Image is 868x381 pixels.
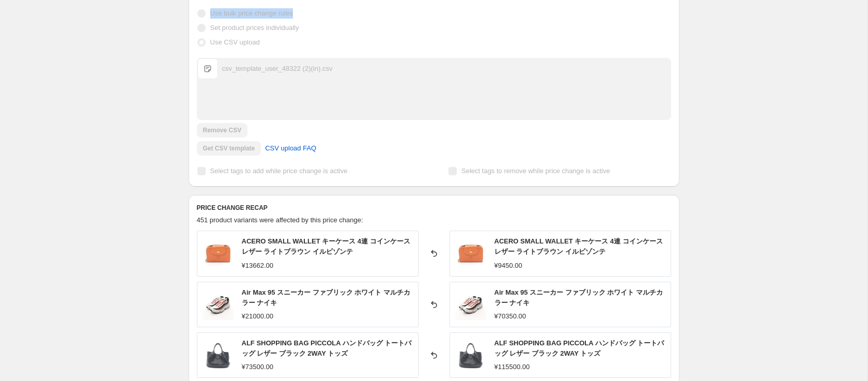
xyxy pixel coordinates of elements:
[494,261,522,271] div: ¥9450.00
[242,261,273,271] div: ¥13662.00
[259,140,322,157] a: CSV upload FAQ
[242,311,273,322] div: ¥21000.00
[455,340,486,371] img: 1003391_original_04571192-6f27-466d-8baa-5d912334dd15_80x.jpg
[210,24,299,32] span: Set product prices individually
[210,9,293,17] span: Use bulk price change rules
[203,289,234,320] img: 990785_original_ae7a44c5-6387-4174-8086-c3c3915264b8_80x.jpg
[203,238,234,269] img: 893931_original_80x.jpg
[210,38,260,46] span: Use CSV upload
[242,362,273,372] div: ¥73500.00
[242,288,410,307] span: Air Max 95 スニーカー ファブリック ホワイト マルチカラー ナイキ
[242,237,410,255] span: ACERO SMALL WALLET キーケース 4連 コインケース レザー ライトブラウン イルビゾンテ
[455,238,486,269] img: 893931_original_80x.jpg
[197,204,671,212] h6: PRICE CHANGE RECAP
[494,362,530,372] div: ¥115500.00
[197,216,363,224] span: 451 product variants were affected by this price change:
[265,143,316,154] span: CSV upload FAQ
[494,237,663,255] span: ACERO SMALL WALLET キーケース 4連 コインケース レザー ライトブラウン イルビゾンテ
[222,64,333,74] div: csv_template_user_48322 (2)(in).csv
[210,167,348,175] span: Select tags to add while price change is active
[494,339,664,357] span: ALF SHOPPING BAG PICCOLA ハンドバッグ トートバッグ レザー ブラック 2WAY トッズ
[242,339,412,357] span: ALF SHOPPING BAG PICCOLA ハンドバッグ トートバッグ レザー ブラック 2WAY トッズ
[461,167,610,175] span: Select tags to remove while price change is active
[455,289,486,320] img: 990785_original_ae7a44c5-6387-4174-8086-c3c3915264b8_80x.jpg
[494,311,526,322] div: ¥70350.00
[203,340,234,371] img: 1003391_original_04571192-6f27-466d-8baa-5d912334dd15_80x.jpg
[494,288,663,307] span: Air Max 95 スニーカー ファブリック ホワイト マルチカラー ナイキ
